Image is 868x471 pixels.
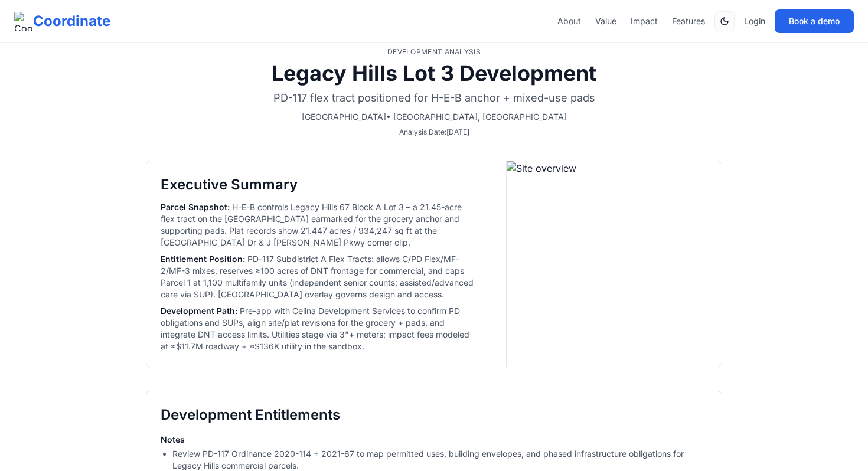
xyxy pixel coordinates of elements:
span: Parcel Snapshot : [161,202,230,212]
a: Login [744,15,765,27]
p: [GEOGRAPHIC_DATA] • [GEOGRAPHIC_DATA], [GEOGRAPHIC_DATA] [146,111,722,123]
a: Impact [631,15,658,27]
p: Development Analysis [146,47,722,57]
button: Book a demo [775,9,854,33]
span: Pre-app with Celina Development Services to confirm PD obligations and SUPs, align site/plat revi... [161,306,469,351]
span: Development Path : [161,306,237,316]
p: PD-117 flex tract positioned for H-E-B anchor + mixed-use pads [146,90,722,106]
h1: Legacy Hills Lot 3 Development [146,61,722,85]
span: Coordinate [33,12,110,31]
span: Entitlement Position : [161,254,245,264]
a: Features [672,15,705,27]
h2: Executive Summary [161,175,478,194]
p: Analysis Date: [DATE] [146,127,722,137]
img: Site overview [507,161,722,367]
a: About [557,15,581,27]
button: Switch to dark mode [714,11,735,31]
span: H-E-B controls Legacy Hills 67 Block A Lot 3 – a 21.45-acre flex tract on the [GEOGRAPHIC_DATA] e... [161,202,462,247]
span: PD-117 Subdistrict A Flex Tracts: allows C/PD Flex/MF-2/MF-3 mixes, reserves ≥100 acres of DNT fr... [161,254,474,299]
a: Value [595,15,616,27]
h3: Notes [161,434,707,446]
h2: Development Entitlements [161,405,707,424]
a: Coordinate [14,12,110,31]
img: Coordinate [14,12,33,31]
